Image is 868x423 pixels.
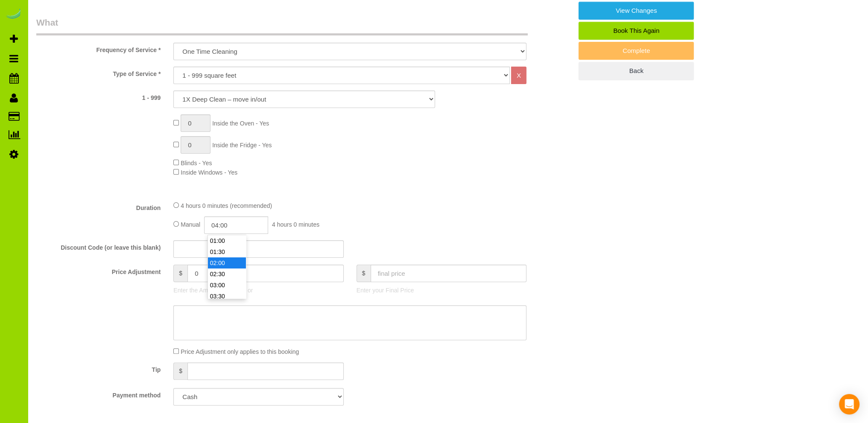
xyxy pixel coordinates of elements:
[212,142,272,149] span: Inside the Fridge - Yes
[5,9,22,20] img: Automaid Logo
[181,348,299,355] span: Price Adjustment only applies to this booking
[579,2,694,20] a: View Changes
[839,394,859,414] div: Open Intercom Messenger
[30,90,167,102] label: 1 - 999
[208,235,246,246] li: 01:00
[30,240,167,252] label: Discount Code (or leave this blank)
[181,221,200,228] span: Manual
[208,280,246,291] li: 03:00
[357,286,526,295] p: Enter your Final Price
[30,265,167,276] label: Price Adjustment
[30,362,167,374] label: Tip
[212,120,269,127] span: Inside the Oven - Yes
[272,221,319,228] span: 4 hours 0 minutes
[30,388,167,400] label: Payment method
[173,286,343,295] p: Enter the Amount to Adjust, or
[173,362,187,380] span: $
[181,160,212,166] span: Blinds - Yes
[30,43,167,54] label: Frequency of Service *
[208,246,246,257] li: 01:30
[181,202,272,209] span: 4 hours 0 minutes (recommended)
[181,169,237,176] span: Inside Windows - Yes
[357,265,371,282] span: $
[579,62,694,80] a: Back
[579,22,694,40] a: Book This Again
[208,257,246,268] li: 02:00
[36,16,528,35] legend: What
[371,265,527,282] input: final price
[30,67,167,78] label: Type of Service *
[30,201,167,212] label: Duration
[173,265,187,282] span: $
[208,268,246,280] li: 02:30
[208,291,246,302] li: 03:30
